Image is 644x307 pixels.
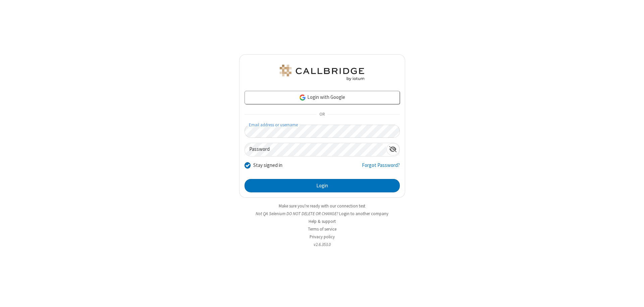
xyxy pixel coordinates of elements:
a: Make sure you're ready with our connection test [279,203,365,209]
input: Email address or username [245,125,400,138]
button: Login [245,179,400,192]
input: Password [245,143,386,156]
a: Terms of service [308,226,336,232]
li: Not QA Selenium DO NOT DELETE OR CHANGE? [239,210,405,217]
label: Stay signed in [253,162,282,169]
li: v2.6.353.0 [239,241,405,248]
a: Help & support [309,219,336,224]
span: OR [317,110,327,119]
a: Login with Google [245,91,400,104]
div: Show password [386,143,399,156]
button: Login to another company [339,210,388,217]
img: QA Selenium DO NOT DELETE OR CHANGE [278,65,366,81]
img: google-icon.png [299,94,306,101]
a: Forgot Password? [362,162,400,174]
a: Privacy policy [310,234,335,240]
iframe: Chat [627,290,639,302]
